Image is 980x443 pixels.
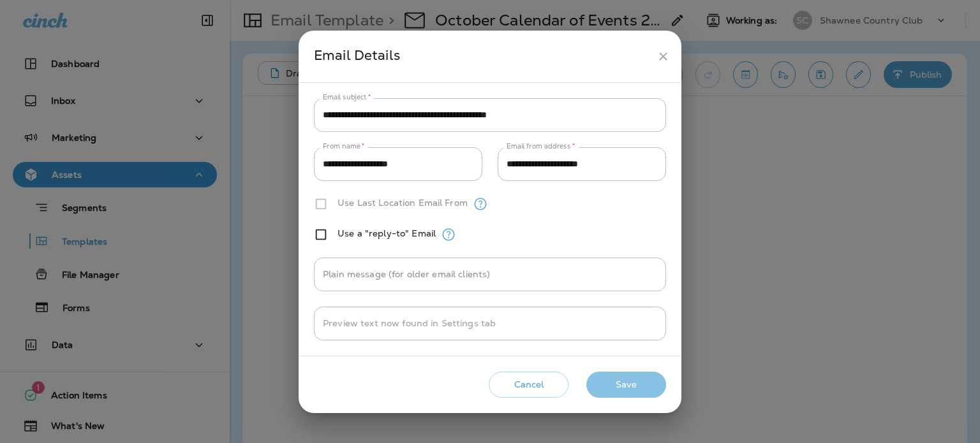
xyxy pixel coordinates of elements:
[314,45,651,68] div: Email Details
[323,142,365,151] label: From name
[338,198,468,208] label: Use Last Location Email From
[338,228,436,238] label: Use a "reply-to" Email
[586,372,666,398] button: Save
[651,45,675,68] button: close
[489,372,568,398] button: Cancel
[507,142,575,151] label: Email from address
[323,92,371,102] label: Email subject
